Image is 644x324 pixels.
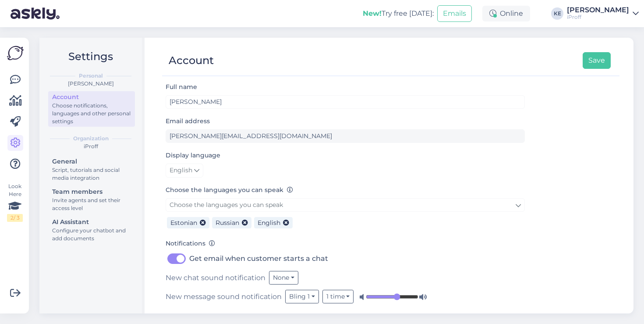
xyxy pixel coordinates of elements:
div: [PERSON_NAME] [46,80,135,88]
div: General [52,157,131,166]
div: Team members [52,187,131,196]
div: [PERSON_NAME] [567,7,629,14]
div: Configure your chatbot and add documents [52,227,131,242]
span: Choose the languages you can speak [170,201,283,209]
b: Organization [73,135,109,142]
span: Estonian [170,219,197,227]
span: English [170,166,192,175]
label: Email address [166,117,210,126]
label: Display language [166,151,220,160]
div: Look Here [7,182,23,222]
a: Team membersInvite agents and set their access level [48,186,135,214]
div: Online [482,6,530,21]
div: New message sound notification [166,290,525,303]
span: English [258,219,280,227]
button: Bling 1 [285,290,319,303]
a: AI AssistantConfigure your chatbot and add documents [48,216,135,244]
img: Askly Logo [7,45,24,61]
h2: Settings [46,48,135,65]
input: Enter email [166,129,525,143]
b: Personal [79,72,103,80]
div: Choose notifications, languages and other personal settings [52,102,131,125]
a: [PERSON_NAME]iProff [567,7,639,21]
a: GeneralScript, tutorials and social media integration [48,156,135,183]
input: Enter name [166,95,525,109]
div: New chat sound notification [166,271,525,285]
a: English [166,164,203,178]
div: AI Assistant [52,217,131,227]
div: KE [551,7,563,20]
b: New! [363,9,382,18]
div: Invite agents and set their access level [52,196,131,212]
div: iProff [567,14,629,21]
div: Try free [DATE]: [363,8,434,19]
div: Script, tutorials and social media integration [52,166,131,182]
label: Get email when customer starts a chat [189,252,328,266]
a: Choose the languages you can speak [166,198,525,212]
div: Account [52,93,131,102]
div: 2 / 3 [7,214,23,222]
a: AccountChoose notifications, languages and other personal settings [48,91,135,127]
button: 1 time [322,290,354,303]
button: Emails [437,5,472,22]
label: Choose the languages you can speak [166,185,293,195]
button: Save [583,52,611,69]
div: iProff [46,142,135,150]
label: Notifications [166,239,215,248]
div: Account [169,52,214,69]
span: Russian [216,219,239,227]
label: Full name [166,82,197,92]
button: None [269,271,298,285]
